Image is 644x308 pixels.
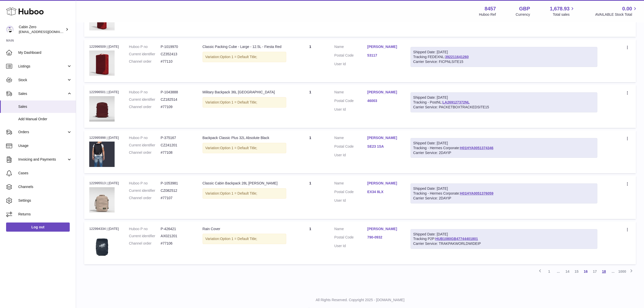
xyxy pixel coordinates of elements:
[545,267,554,276] a: 1
[129,227,161,231] dt: Huboo P no
[553,12,575,17] span: Total sales
[334,98,367,105] dt: Postal Code
[334,227,367,233] dt: Name
[203,227,286,231] div: Rain Cover
[334,107,367,112] dt: User Id
[161,90,192,95] dd: P-1043888
[413,150,595,155] div: Carrier Service: 2DAYIP
[220,100,257,104] span: Option 1 = Default Title;
[129,135,161,140] dt: Huboo P no
[563,267,572,276] a: 14
[129,181,161,186] dt: Huboo P no
[334,44,367,50] dt: Name
[435,237,478,241] a: HUB1080GB47744401801
[129,105,161,109] dt: Channel order
[18,130,67,134] span: Orders
[89,227,119,231] div: 122994334 | [DATE]
[203,90,286,95] div: Military Backpack 36L [GEOGRAPHIC_DATA]
[161,44,192,49] dd: P-1019970
[334,53,367,59] dt: Postal Code
[129,196,161,200] dt: Channel order
[609,267,618,276] span: ...
[161,150,192,155] dd: #77108
[161,181,192,186] dd: P-1053981
[129,143,161,148] dt: Current identifier
[413,105,595,110] div: Carrier Service: PACKETBOXTRACKEDSITE15
[590,267,599,276] a: 17
[410,92,598,112] div: Tracking - PostNL:
[622,5,632,12] span: 0.00
[413,196,595,201] div: Carrier Service: 2DAYIP
[89,96,115,122] img: 84571750156855.jpg
[334,144,367,150] dt: Postal Code
[413,241,595,246] div: Carrier Service: TRAKPAKWORLDWIDEIP
[80,298,640,302] p: All Rights Reserved. Copyright 2025 - [DOMAIN_NAME]
[460,146,493,150] a: H01HYA0051374346
[129,97,161,102] dt: Current identifier
[18,143,72,148] span: Usage
[89,90,119,94] div: 122996501 | [DATE]
[460,191,493,195] a: H01HYA0051376059
[410,138,598,158] div: Tracking - Hermes Corporate:
[410,229,598,249] div: Tracking P2P:
[595,5,638,17] a: 0.00 AVAILABLE Stock Total
[161,52,192,57] dd: CZ352413
[18,198,72,203] span: Settings
[479,12,496,17] div: Huboo Ref
[18,64,67,69] span: Listings
[334,62,367,66] dt: User Id
[89,187,115,213] img: CLASSIC-28L-Cebu-Sands-FRONT_31623f36-beff-4a40-b4ef-00db19d4dbbb.jpg
[367,90,400,95] a: [PERSON_NAME]
[334,198,367,203] dt: User Id
[18,117,72,122] span: Add Manual Order
[161,59,192,64] dd: #77110
[442,100,470,104] a: LA269127372NL
[334,181,367,187] dt: Name
[129,52,161,57] dt: Current identifier
[367,235,400,240] a: 790-0932
[6,223,70,232] a: Log out
[203,44,286,49] div: Classic Packing Cube - Large - 12.5L - Fiesta Red
[129,241,161,246] dt: Channel order
[572,267,581,276] a: 15
[18,91,67,96] span: Sales
[203,143,286,153] div: Variation:
[220,55,257,59] span: Option 1 = Default Title;
[485,5,496,12] strong: 8457
[89,135,119,140] div: 122995998 | [DATE]
[18,50,72,55] span: My Dashboard
[334,190,367,196] dt: Postal Code
[129,150,161,155] dt: Channel order
[89,44,119,49] div: 122996509 | [DATE]
[413,232,595,237] div: Shipped Date: [DATE]
[161,135,192,140] dd: P-375167
[599,267,609,276] a: 18
[18,157,67,162] span: Invoicing and Payments
[554,267,563,276] span: ...
[203,234,286,244] div: Variation:
[413,95,595,100] div: Shipped Date: [DATE]
[18,184,72,189] span: Channels
[203,135,286,140] div: Backpack Classic Plus 32L Absolute Black
[161,196,192,200] dd: #77107
[161,143,192,148] dd: CZ241201
[516,12,530,17] div: Currency
[291,176,329,219] td: 1
[18,104,72,109] span: Sales
[334,90,367,96] dt: Name
[18,78,67,82] span: Stock
[291,130,329,173] td: 1
[367,190,400,194] a: EX34 8LX
[413,141,595,146] div: Shipped Date: [DATE]
[161,105,192,109] dd: #77109
[161,227,192,231] dd: P-426421
[367,181,400,186] a: [PERSON_NAME]
[89,181,119,185] div: 122995513 | [DATE]
[410,183,598,203] div: Tracking - Hermes Corporate:
[220,191,257,195] span: Option 1 = Default Title;
[550,5,570,12] span: 1,678.93
[581,267,590,276] a: 16
[595,12,638,17] span: AVAILABLE Stock Total
[203,97,286,108] div: Variation:
[203,181,286,186] div: Classic Cabin Backpack 28L [PERSON_NAME]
